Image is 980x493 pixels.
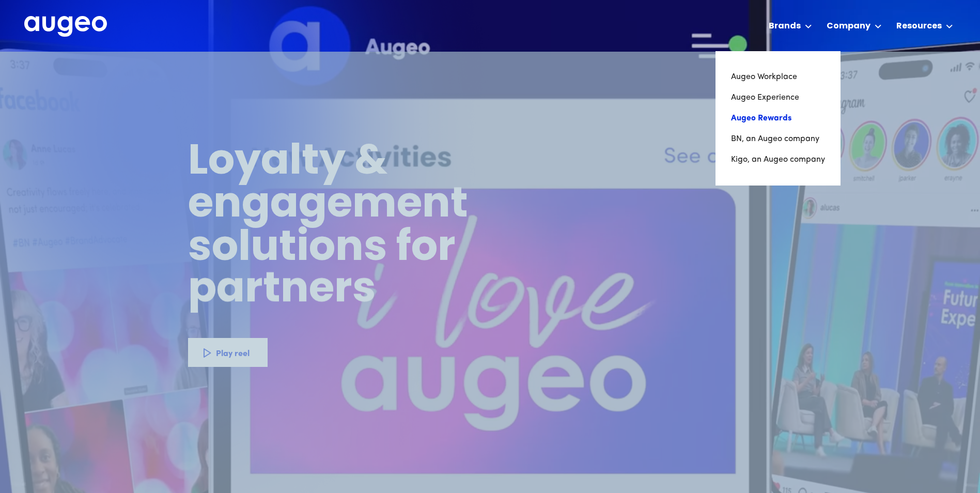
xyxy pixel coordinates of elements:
[731,129,825,149] a: BN, an Augeo company
[731,67,825,87] a: Augeo Workplace
[731,149,825,170] a: Kigo, an Augeo company
[896,20,942,33] div: Resources
[731,87,825,108] a: Augeo Experience
[24,16,107,37] img: Augeo's full logo in white.
[24,16,107,38] a: home
[769,20,801,33] div: Brands
[827,20,870,33] div: Company
[731,108,825,129] a: Augeo Rewards
[715,51,841,186] nav: Brands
